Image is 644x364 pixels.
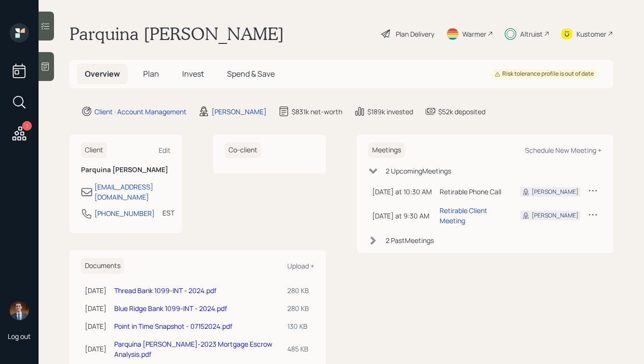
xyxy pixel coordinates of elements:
img: hunter_neumayer.jpg [10,301,29,320]
div: Client · Account Management [94,107,187,117]
div: [PERSON_NAME] [212,107,267,117]
div: Retirable Phone Call [440,187,505,197]
div: 485 KB [287,344,310,354]
div: [DATE] [85,321,107,331]
div: [DATE] at 9:30 AM [372,211,432,221]
span: Invest [182,68,204,79]
div: Plan Delivery [396,29,434,39]
div: Retirable Client Meeting [440,205,505,226]
div: [DATE] [85,285,107,296]
div: Upload + [287,261,314,270]
div: Schedule New Meeting + [525,146,602,155]
div: EST [162,208,174,218]
div: 1 [22,121,32,131]
div: Kustomer [577,29,606,39]
div: 2 Upcoming Meeting s [386,166,451,176]
div: [PERSON_NAME] [532,211,578,220]
a: Blue Ridge Bank 1099-INT - 2024.pdf [114,304,227,313]
h1: Parquina [PERSON_NAME] [69,23,284,44]
div: [DATE] [85,303,107,313]
div: $831k net-worth [292,107,342,117]
div: $189k invested [367,107,413,117]
div: 130 KB [287,321,310,331]
div: Risk tolerance profile is out of date [495,70,594,78]
a: Parquina [PERSON_NAME]-2023 Mortgage Escrow Analysis.pdf [114,339,272,359]
h6: Meetings [368,142,405,158]
span: Spend & Save [227,68,275,79]
div: Warmer [462,29,486,39]
div: [EMAIL_ADDRESS][DOMAIN_NAME] [94,182,171,202]
div: 2 Past Meeting s [386,235,434,245]
div: Altruist [520,29,543,39]
div: [DATE] at 10:30 AM [372,187,432,197]
div: 280 KB [287,285,310,296]
div: $52k deposited [438,107,485,117]
div: [PERSON_NAME] [532,188,578,196]
span: Overview [85,68,120,79]
h6: Parquina [PERSON_NAME] [81,166,171,174]
div: Edit [159,146,171,155]
div: Log out [8,332,31,341]
h6: Documents [81,258,124,274]
span: Plan [143,68,159,79]
div: 280 KB [287,303,310,313]
a: Point in Time Snapshot - 07152024.pdf [114,322,232,331]
div: [DATE] [85,344,107,354]
h6: Client [81,142,107,158]
h6: Co-client [225,142,261,158]
a: Thread Bank 1099-INT - 2024.pdf [114,286,216,295]
div: [PHONE_NUMBER] [94,208,155,218]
